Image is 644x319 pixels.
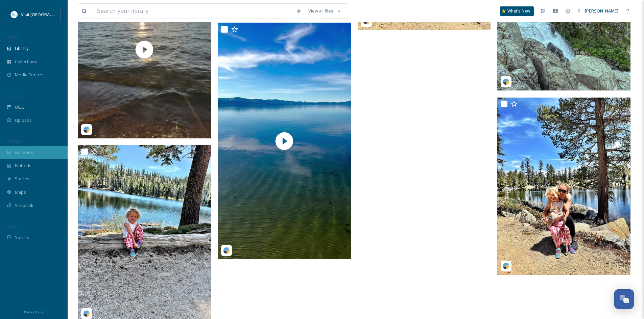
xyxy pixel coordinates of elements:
span: Socials [15,234,29,241]
img: thumbnail [218,23,351,259]
img: snapsea-logo.png [83,126,90,133]
span: SOCIALS [7,224,20,229]
img: nadiruettimann1982-18164287102358288.jpeg [497,98,630,275]
span: COLLECT [7,94,21,99]
img: snapsea-logo.png [223,247,230,254]
input: Search your library [94,4,293,19]
button: Open Chat [614,289,634,309]
a: What's New [500,6,534,16]
span: Stories [15,176,29,182]
span: Collections [15,58,37,65]
span: [PERSON_NAME] [585,8,618,14]
span: Visit [GEOGRAPHIC_DATA] [21,11,73,18]
img: snapsea-logo.png [503,263,509,269]
span: SnapLink [15,202,33,209]
span: UGC [15,104,24,110]
span: Privacy Policy [24,310,44,314]
span: MEDIA [7,35,19,40]
span: Library [15,45,28,52]
span: Uploads [15,117,32,124]
span: Media Centres [15,72,45,78]
img: snapsea-logo.png [503,78,509,85]
img: download.jpeg [11,11,18,18]
a: View all files [305,4,344,18]
span: Galleries [15,149,33,156]
a: Privacy Policy [24,308,44,316]
span: Maps [15,189,26,195]
span: WIDGETS [7,139,22,144]
img: snapsea-logo.png [83,310,90,317]
a: [PERSON_NAME] [574,4,622,18]
span: Embeds [15,162,31,169]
